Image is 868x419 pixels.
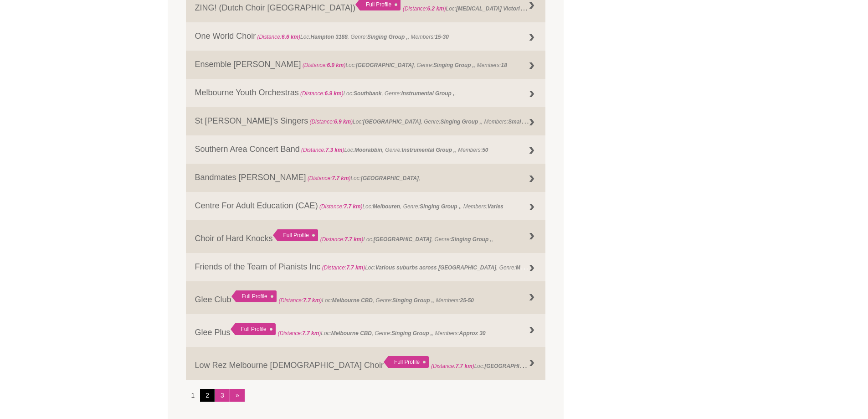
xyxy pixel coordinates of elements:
a: Centre For Adult Education (CAE) (Distance:7.7 km)Loc:Melbouren, Genre:Singing Group ,, Members:V... [186,192,546,220]
strong: Singing Group , [367,34,408,40]
span: Loc: , Genre: , Members: [300,147,488,153]
strong: Music Session (regular) , [516,262,580,271]
a: Ensemble [PERSON_NAME] (Distance:6.9 km)Loc:[GEOGRAPHIC_DATA], Genre:Singing Group ,, Members:18 [186,51,546,79]
a: Southern Area Concert Band (Distance:7.3 km)Loc:Moorabbin, Genre:Instrumental Group ,, Members:50 [186,135,546,164]
a: Low Rez Melbourne [DEMOGRAPHIC_DATA] Choir Full Profile (Distance:7.7 km)Loc:[GEOGRAPHIC_DATA], G... [186,347,546,380]
div: Full Profile [231,323,276,335]
strong: Instrumental Group , [401,90,454,97]
span: Loc: , Genre: , [403,3,688,12]
strong: Hampton 3188 [311,34,348,40]
span: (Distance: ) [278,330,321,336]
strong: [GEOGRAPHIC_DATA] [356,62,414,68]
span: (Distance: ) [308,175,351,181]
strong: [MEDICAL_DATA] Victoria, [STREET_ADDRESS][PERSON_NAME] [456,3,626,12]
span: Loc: , Genre: , Members: [431,361,636,370]
strong: 7.7 km [303,297,320,304]
strong: Singing Group , [441,119,481,125]
li: 1 [186,389,200,402]
strong: [GEOGRAPHIC_DATA] [361,175,419,181]
strong: Small Group [508,116,540,125]
a: One World Choir (Distance:6.6 km)Loc:Hampton 3188, Genre:Singing Group ,, Members:15-30 [186,22,546,51]
strong: 7.7 km [346,264,363,271]
a: 3 [215,389,230,402]
div: Full Profile [273,229,318,241]
span: Loc: , Genre: , [320,262,581,271]
strong: Singing Group , [391,330,432,336]
a: » [230,389,245,402]
strong: 6.9 km [324,90,341,97]
strong: Singing Group , [451,236,492,243]
span: Loc: , Genre: , [299,90,456,97]
strong: [GEOGRAPHIC_DATA] [374,236,431,243]
strong: 7.7 km [456,363,473,369]
strong: Various suburbs across [GEOGRAPHIC_DATA] [375,264,496,271]
a: St [PERSON_NAME]’s Singers (Distance:6.9 km)Loc:[GEOGRAPHIC_DATA], Genre:Singing Group ,, Members... [186,107,546,135]
div: Full Profile [231,290,277,302]
strong: [GEOGRAPHIC_DATA] [484,361,542,370]
strong: Singing Group , [433,62,474,68]
a: Friends of the Team of Pianists Inc (Distance:7.7 km)Loc:Various suburbs across [GEOGRAPHIC_DATA]... [186,253,546,281]
strong: Singing Group , [420,203,460,210]
strong: Melbouren [373,203,400,210]
a: Glee Club Full Profile (Distance:7.7 km)Loc:Melbourne CBD, Genre:Singing Group ,, Members:25-50 [186,281,546,314]
span: (Distance: ) [319,203,363,210]
strong: Instrumental Group , [402,147,455,153]
span: (Distance: ) [300,90,344,97]
strong: 7.7 km [302,330,319,336]
strong: 6.6 km [282,34,298,40]
strong: Moorabbin [354,147,382,153]
a: Bandmates [PERSON_NAME] (Distance:7.7 km)Loc:[GEOGRAPHIC_DATA], [186,164,546,192]
span: (Distance: ) [301,147,344,153]
strong: 6.9 km [327,62,344,68]
strong: Southbank [354,90,381,97]
a: Choir of Hard Knocks Full Profile (Distance:7.7 km)Loc:[GEOGRAPHIC_DATA], Genre:Singing Group ,, [186,220,546,253]
span: Loc: , [306,175,421,181]
strong: 7.7 km [344,203,360,210]
span: Loc: , Genre: , Members: [278,330,486,336]
span: (Distance: ) [303,62,346,68]
span: (Distance: ) [279,297,322,304]
strong: 6.2 km [427,5,444,12]
span: Loc: , Genre: , Members: [279,297,474,304]
a: Glee Plus Full Profile (Distance:7.7 km)Loc:Melbourne CBD, Genre:Singing Group ,, Members:Approx 30 [186,314,546,347]
strong: 25-50 [460,297,474,304]
div: Full Profile [384,356,429,368]
a: 2 [200,389,215,402]
strong: 6.9 km [334,119,351,125]
strong: 7.3 km [326,147,343,153]
span: (Distance: ) [403,5,446,12]
strong: 7.7 km [344,236,361,243]
span: Loc: , Genre: , Members: [308,116,540,125]
span: (Distance: ) [310,119,353,125]
strong: 15-30 [435,34,448,40]
strong: Melbourne CBD [332,297,373,304]
span: Loc: , Genre: , Members: [318,203,503,210]
strong: Melbourne CBD [331,330,372,336]
strong: Singing Group , [392,297,433,304]
strong: 50 [482,147,488,153]
span: (Distance: ) [320,236,364,243]
strong: [GEOGRAPHIC_DATA] [363,119,421,125]
strong: Approx 30 [459,330,486,336]
strong: 7.7 km [332,175,349,181]
span: Loc: , Genre: , Members: [301,62,507,68]
strong: 18 [501,62,507,68]
span: Loc: , Genre: , [320,236,493,243]
span: Loc: , Genre: , Members: [256,34,449,40]
span: (Distance: ) [431,363,474,369]
a: Melbourne Youth Orchestras (Distance:6.9 km)Loc:Southbank, Genre:Instrumental Group ,, [186,79,546,107]
strong: Varies [488,203,503,210]
span: (Distance: ) [322,264,365,271]
span: (Distance: ) [257,34,301,40]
